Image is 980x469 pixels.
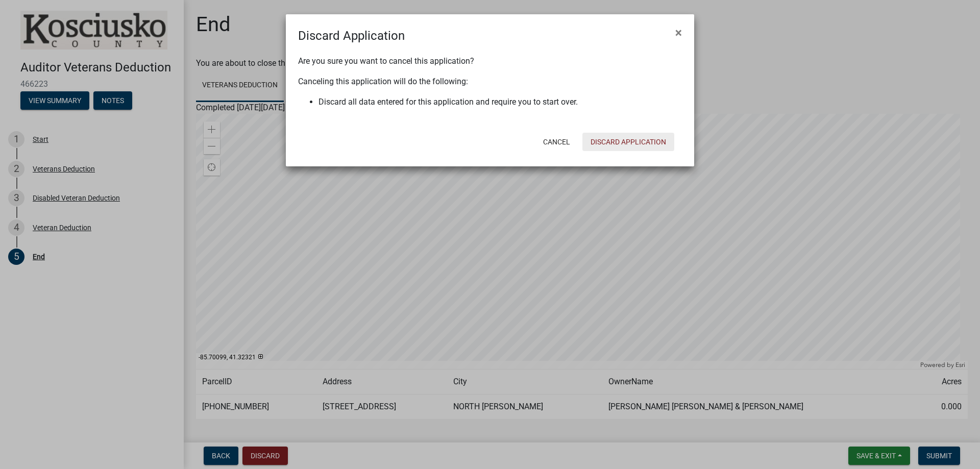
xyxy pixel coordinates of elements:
p: Are you sure you want to cancel this application? [298,55,682,67]
button: Cancel [535,133,578,151]
li: Discard all data entered for this application and require you to start over. [318,96,682,108]
button: Discard Application [582,133,674,151]
h4: Discard Application [298,27,405,45]
span: × [675,26,682,40]
button: Close [667,18,690,47]
p: Canceling this application will do the following: [298,76,682,88]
